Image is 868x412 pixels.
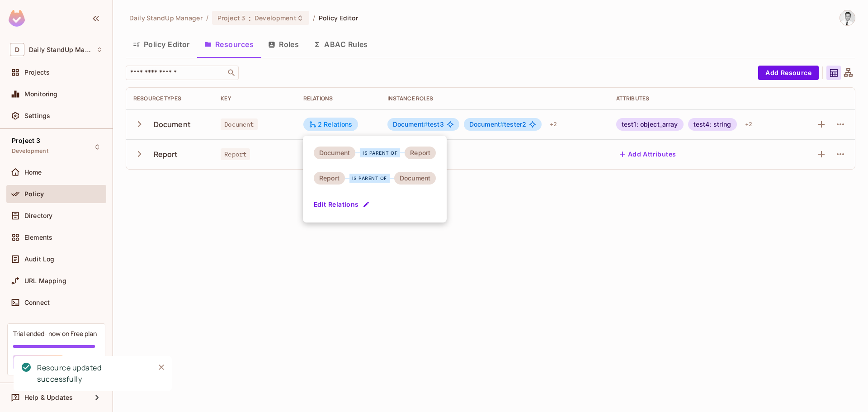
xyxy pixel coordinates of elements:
div: Document [394,172,436,185]
div: Report [314,172,345,185]
button: Edit Relations [314,197,372,212]
div: Report [405,147,436,159]
button: Close [155,360,168,374]
div: Document [314,147,355,159]
div: Resource updated successfully [37,362,147,385]
div: is parent of [349,174,390,183]
div: is parent of [360,148,400,157]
